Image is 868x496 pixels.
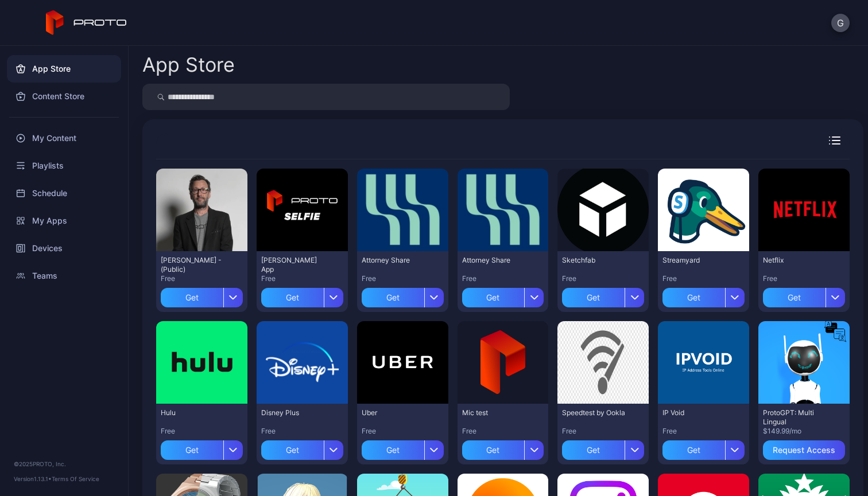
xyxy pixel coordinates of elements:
[763,408,826,427] div: ProtoGPT: Multi Lingual
[462,288,525,307] div: Get
[562,408,625,417] div: Speedtest by Ookla
[7,262,121,290] a: Teams
[52,475,99,482] a: Terms Of Service
[562,440,625,460] div: Get
[462,274,544,283] div: Free
[562,256,625,265] div: Sketchfab
[7,152,121,179] a: Playlists
[831,14,850,32] button: G
[14,475,52,482] span: Version 1.13.1 •
[261,288,324,307] div: Get
[562,274,644,283] div: Free
[562,288,625,307] div: Get
[7,83,121,110] a: Content Store
[261,283,343,307] button: Get
[662,436,745,460] button: Get
[261,427,343,436] div: Free
[261,440,324,460] div: Get
[362,256,425,265] div: Attorney Share
[662,288,725,307] div: Get
[362,274,444,283] div: Free
[161,440,223,460] div: Get
[462,256,525,265] div: Attorney Share
[161,427,243,436] div: Free
[7,207,121,235] a: My Apps
[562,283,644,307] button: Get
[7,124,121,152] a: My Content
[773,446,835,455] div: Request Access
[261,274,343,283] div: Free
[562,436,644,460] button: Get
[462,427,544,436] div: Free
[7,235,121,262] a: Devices
[763,440,845,460] button: Request Access
[14,459,114,468] div: © 2025 PROTO, Inc.
[362,288,424,307] div: Get
[161,274,243,283] div: Free
[362,408,425,417] div: Uber
[362,427,444,436] div: Free
[142,55,235,75] div: App Store
[161,436,243,460] button: Get
[462,436,544,460] button: Get
[662,256,726,265] div: Streamyard
[362,283,444,307] button: Get
[763,274,845,283] div: Free
[763,288,826,307] div: Get
[662,408,726,417] div: IP Void
[362,440,424,460] div: Get
[763,256,826,265] div: Netflix
[261,408,324,417] div: Disney Plus
[261,256,324,274] div: David Selfie App
[362,436,444,460] button: Get
[662,274,745,283] div: Free
[763,427,845,436] div: $149.99/mo
[261,436,343,460] button: Get
[462,440,525,460] div: Get
[7,55,121,83] a: App Store
[7,179,121,207] a: Schedule
[562,427,644,436] div: Free
[161,256,224,274] div: David N Persona - (Public)
[763,283,845,307] button: Get
[662,427,745,436] div: Free
[462,408,525,417] div: Mic test
[462,283,544,307] button: Get
[161,408,224,417] div: Hulu
[161,288,223,307] div: Get
[662,440,725,460] div: Get
[161,283,243,307] button: Get
[662,283,745,307] button: Get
